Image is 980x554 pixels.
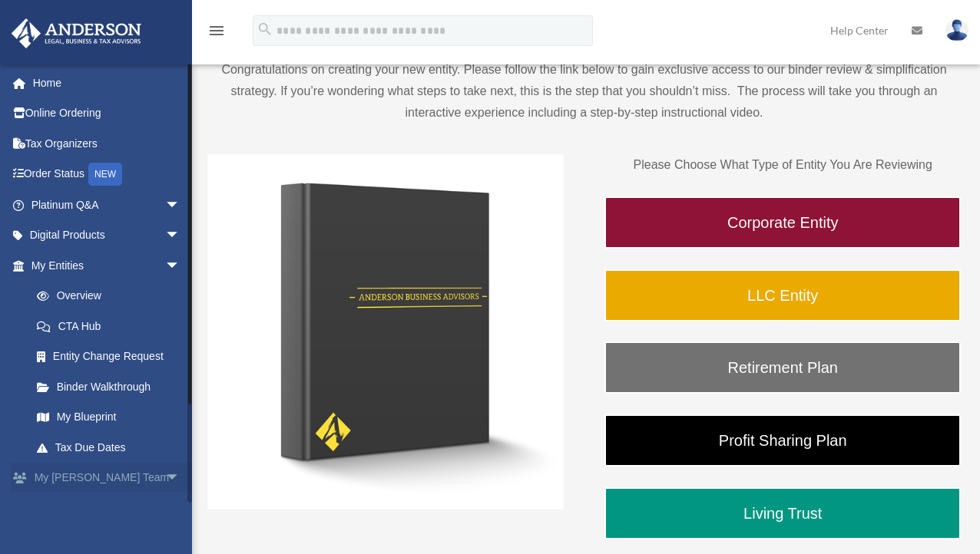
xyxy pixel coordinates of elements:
[165,220,196,252] span: arrow_drop_down
[11,220,204,251] a: Digital Productsarrow_drop_down
[11,493,204,523] a: My Documentsarrow_drop_down
[207,21,226,40] i: menu
[22,432,204,463] a: Tax Due Dates
[165,493,196,524] span: arrow_drop_down
[207,59,961,124] p: Congratulations on creating your new entity. Please follow the link below to gain exclusive acces...
[88,163,122,186] div: NEW
[11,68,204,98] a: Home
[11,250,204,281] a: My Entitiesarrow_drop_down
[22,281,204,312] a: Overview
[165,250,196,282] span: arrow_drop_down
[22,341,204,372] a: Entity Change Request
[165,463,196,494] span: arrow_drop_down
[257,21,273,38] i: search
[22,371,196,402] a: Binder Walkthrough
[7,18,146,48] img: Anderson Advisors Platinum Portal
[165,190,196,221] span: arrow_drop_down
[11,98,204,129] a: Online Ordering
[207,27,226,40] a: menu
[11,463,204,493] a: My [PERSON_NAME] Teamarrow_drop_down
[22,402,204,433] a: My Blueprint
[604,414,961,467] a: Profit Sharing Plan
[11,128,204,159] a: Tax Organizers
[604,154,961,176] p: Please Choose What Type of Entity You Are Reviewing
[22,311,204,341] a: CTA Hub
[604,196,961,249] a: Corporate Entity
[604,487,961,539] a: Living Trust
[604,269,961,322] a: LLC Entity
[604,341,961,394] a: Retirement Plan
[11,159,204,190] a: Order StatusNEW
[11,190,204,220] a: Platinum Q&Aarrow_drop_down
[945,19,968,41] img: User Pic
